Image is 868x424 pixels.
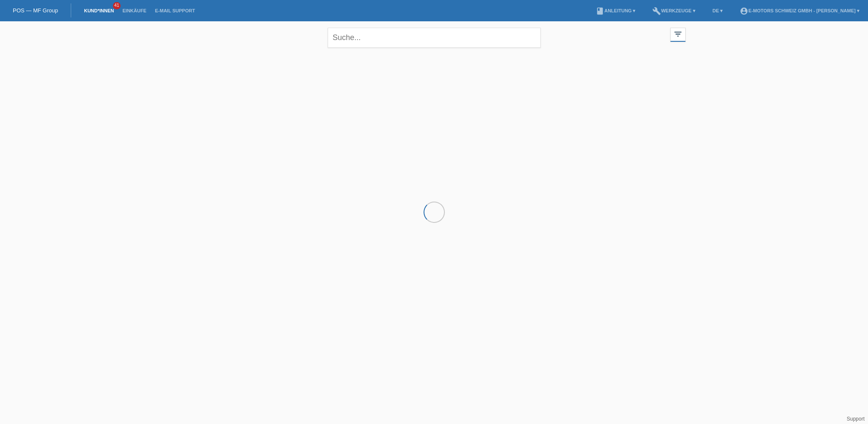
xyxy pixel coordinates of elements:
a: Support [847,416,865,422]
a: account_circleE-Motors Schweiz GmbH - [PERSON_NAME] ▾ [735,8,864,13]
a: buildWerkzeuge ▾ [648,8,700,13]
i: build [652,7,661,15]
a: E-Mail Support [151,8,199,13]
span: 41 [113,2,121,9]
a: Kund*innen [80,8,118,13]
a: DE ▾ [708,8,727,13]
i: book [596,7,604,15]
a: bookAnleitung ▾ [591,8,640,13]
i: filter_list [673,29,683,39]
input: Suche... [328,28,541,48]
a: POS — MF Group [13,7,58,14]
i: account_circle [740,7,748,15]
a: Einkäufe [118,8,150,13]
